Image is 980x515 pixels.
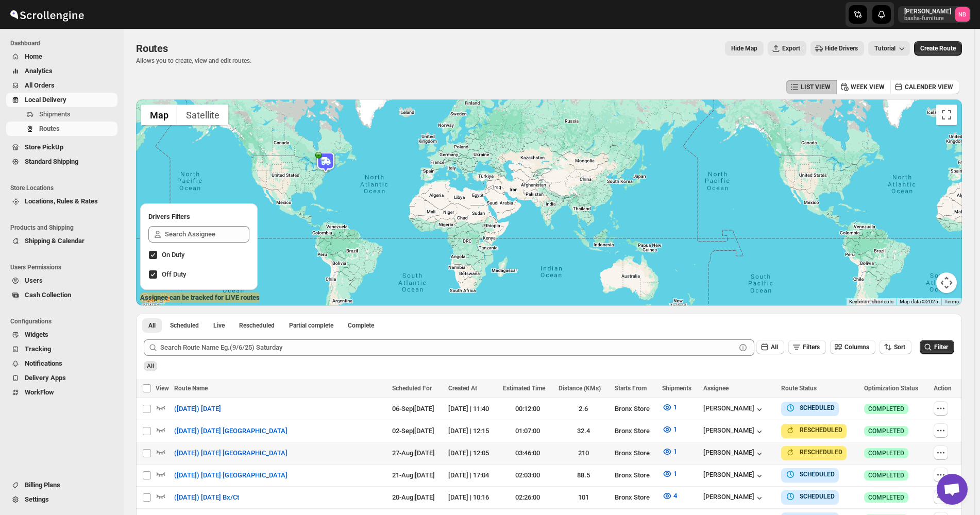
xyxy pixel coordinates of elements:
span: COMPLETED [868,471,904,479]
button: RESCHEDULED [785,447,842,457]
button: Settings [6,492,117,507]
span: Hide Map [731,44,757,53]
span: Off Duty [162,270,186,278]
button: Filters [788,340,826,354]
button: [PERSON_NAME] [703,426,765,437]
span: Store PickUp [25,143,63,151]
span: Widgets [25,331,48,338]
div: 03:46:00 [503,448,553,458]
span: COMPLETED [868,427,904,435]
span: Shipments [662,385,691,392]
div: [DATE] | 10:16 [448,492,496,503]
button: Map camera controls [936,272,957,293]
span: Scheduled [170,321,199,330]
button: ([DATE]) [DATE] [168,401,227,417]
button: 1 [656,443,683,460]
span: Assignee [703,385,729,392]
span: Local Delivery [25,96,66,104]
input: Search Assignee [165,226,249,243]
span: Delivery Apps [25,374,66,382]
div: 02:03:00 [503,470,553,480]
button: LIST VIEW [786,80,837,94]
span: Action [934,385,952,392]
span: Sort [894,344,905,351]
button: ([DATE]) [DATE] [GEOGRAPHIC_DATA] [168,445,294,461]
div: [PERSON_NAME] [703,404,765,415]
span: Optimization Status [864,385,918,392]
button: Columns [830,340,875,354]
span: Routes [39,125,60,132]
div: [PERSON_NAME] [703,493,765,503]
span: Notifications [25,359,62,367]
button: Filter [920,340,954,354]
span: 1 [673,403,677,411]
button: WorkFlow [6,385,117,400]
button: SCHEDULED [785,491,835,502]
span: Tracking [25,345,51,353]
button: ([DATE]) [DATE] [GEOGRAPHIC_DATA] [168,467,294,484]
button: Analytics [6,64,117,78]
p: [PERSON_NAME] [904,7,951,15]
span: 1 [673,448,677,455]
div: 01:07:00 [503,426,553,436]
span: Created At [448,385,477,392]
button: Locations, Rules & Rates [6,194,117,209]
div: [PERSON_NAME] [703,449,765,459]
input: Search Route Name Eg.(9/6/25) Saturday [160,339,736,356]
span: Products and Shipping [10,224,119,232]
div: Bronx Store [615,404,656,414]
span: Billing Plans [25,481,60,489]
div: [PERSON_NAME] [703,471,765,481]
button: All Orders [6,78,117,93]
span: All [148,321,156,330]
span: Rescheduled [239,321,275,330]
span: ([DATE]) [DATE] [174,404,221,414]
span: 1 [673,425,677,433]
button: RESCHEDULED [785,425,842,435]
span: 27-Aug | [DATE] [392,449,435,457]
span: WEEK VIEW [851,83,885,91]
b: SCHEDULED [800,493,835,500]
span: Routes [136,42,168,55]
span: ([DATE]) [DATE] Bx/Ct [174,492,239,503]
div: 00:12:00 [503,404,553,414]
span: Map data ©2025 [900,299,938,304]
span: Dashboard [10,39,119,47]
span: View [156,385,169,392]
span: All Orders [25,81,55,89]
span: Filter [934,344,948,351]
button: Show satellite imagery [177,105,228,125]
span: 1 [673,470,677,477]
button: Shipping & Calendar [6,234,117,248]
span: LIST VIEW [801,83,831,91]
button: ([DATE]) [DATE] [GEOGRAPHIC_DATA] [168,423,294,439]
button: Show street map [141,105,177,125]
span: Analytics [25,67,53,75]
div: Bronx Store [615,492,656,503]
div: 101 [559,492,609,503]
a: Open this area in Google Maps (opens a new window) [139,292,173,305]
span: 20-Aug | [DATE] [392,493,435,501]
div: [DATE] | 11:40 [448,404,496,414]
button: ([DATE]) [DATE] Bx/Ct [168,489,245,506]
span: Standard Shipping [25,158,78,165]
span: Configurations [10,317,119,325]
span: ([DATE]) [DATE] [GEOGRAPHIC_DATA] [174,470,288,480]
button: Hide Drivers [810,41,864,56]
b: SCHEDULED [800,404,835,411]
button: SCHEDULED [785,403,835,413]
span: Live [213,321,225,330]
button: Export [768,41,806,56]
div: Bronx Store [615,426,656,436]
h2: Drivers Filters [148,212,249,222]
span: Route Name [174,385,208,392]
span: Users Permissions [10,263,119,271]
span: Locations, Rules & Rates [25,197,98,205]
button: 1 [656,399,683,416]
span: 06-Sep | [DATE] [392,405,434,413]
img: Google [139,292,173,305]
span: On Duty [162,251,184,259]
button: User menu [898,6,971,23]
img: ScrollEngine [8,2,86,27]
